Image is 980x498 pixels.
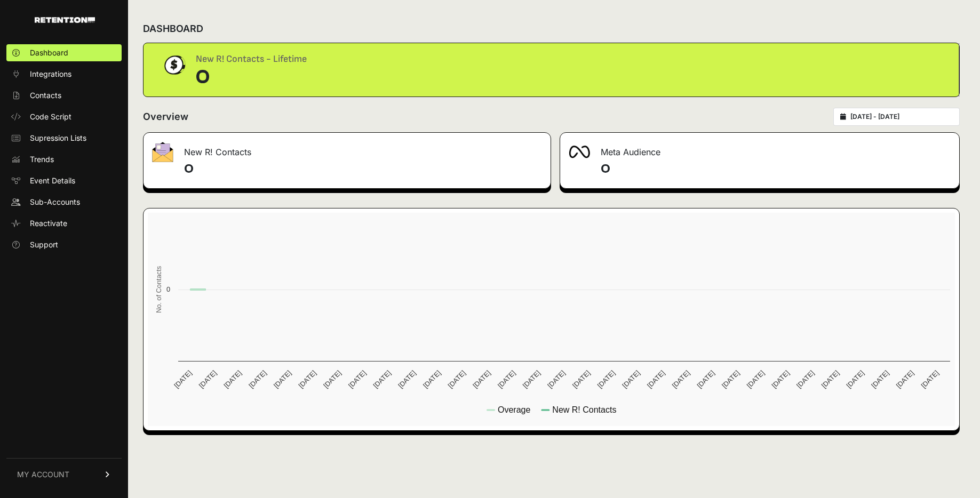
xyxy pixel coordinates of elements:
text: [DATE] [720,369,741,390]
a: Sub-Accounts [6,194,122,211]
span: Sub-Accounts [30,197,80,207]
span: MY ACCOUNT [17,469,69,480]
text: [DATE] [920,369,941,390]
text: [DATE] [421,369,442,390]
a: Integrations [6,66,122,83]
div: New R! Contacts [144,133,551,165]
text: [DATE] [297,369,318,390]
text: [DATE] [322,369,342,390]
span: Support [30,239,58,250]
text: [DATE] [471,369,492,390]
text: [DATE] [596,369,617,390]
text: New R! Contacts [552,405,616,414]
img: Retention.com [35,17,95,23]
text: [DATE] [695,369,716,390]
text: [DATE] [347,369,368,390]
text: [DATE] [844,369,865,390]
text: No. of Contacts [155,266,163,313]
text: [DATE] [571,369,592,390]
text: [DATE] [870,369,890,390]
text: [DATE] [447,369,467,390]
div: Meta Audience [560,133,960,165]
text: [DATE] [770,369,791,390]
div: New R! Contacts - Lifetime [196,52,307,67]
div: 0 [196,67,307,88]
img: fa-meta-2f981b61bb99beabf952f7030308934f19ce035c18b003e963880cc3fabeebb7.png [569,146,590,158]
text: [DATE] [197,369,218,390]
a: Supression Lists [6,130,122,147]
a: Trends [6,151,122,168]
span: Integrations [30,69,71,79]
text: [DATE] [646,369,666,390]
a: Event Details [6,172,122,189]
img: dollar-coin-05c43ed7efb7bc0c12610022525b4bbbb207c7efeef5aecc26f025e68dcafac9.png [161,52,187,78]
a: Reactivate [6,215,122,232]
a: Support [6,236,122,253]
text: [DATE] [372,369,393,390]
text: [DATE] [496,369,517,390]
text: [DATE] [396,369,417,390]
span: Code Script [30,111,71,122]
text: [DATE] [620,369,641,390]
text: [DATE] [546,369,567,390]
span: Event Details [30,175,75,186]
a: Contacts [6,87,122,104]
text: [DATE] [272,369,293,390]
a: Code Script [6,108,122,125]
a: Dashboard [6,44,122,61]
span: Supression Lists [30,133,86,143]
text: Overage [498,405,530,414]
h4: 0 [184,160,542,178]
text: [DATE] [521,369,542,390]
text: [DATE] [795,369,816,390]
text: [DATE] [172,369,193,390]
span: Trends [30,154,54,165]
text: [DATE] [671,369,691,390]
text: [DATE] [222,369,243,390]
text: [DATE] [247,369,268,390]
text: [DATE] [820,369,841,390]
span: Reactivate [30,218,67,229]
text: [DATE] [745,369,766,390]
span: Dashboard [30,47,68,58]
text: 0 [166,285,170,293]
span: Contacts [30,90,61,101]
h2: Overview [143,109,188,124]
text: [DATE] [895,369,915,390]
h2: DASHBOARD [143,21,203,36]
img: fa-envelope-19ae18322b30453b285274b1b8af3d052b27d846a4fbe8435d1a52b978f639a2.png [152,142,173,162]
a: MY ACCOUNT [6,458,122,491]
h4: 0 [601,160,951,178]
